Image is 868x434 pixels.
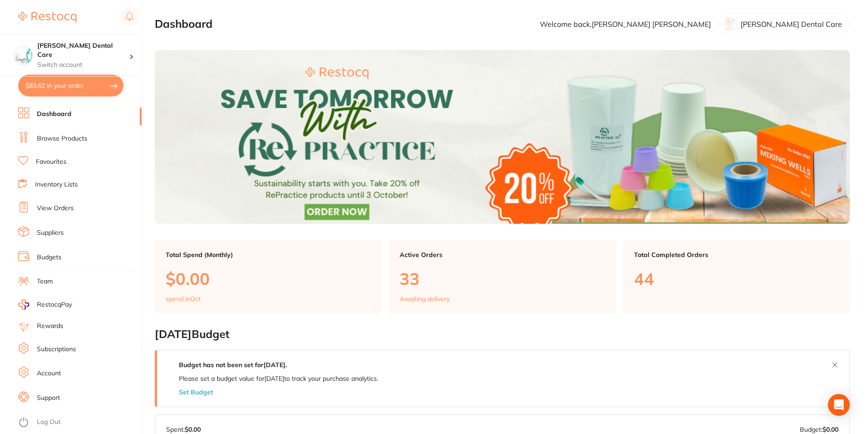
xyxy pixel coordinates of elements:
strong: $0.00 [185,425,201,434]
p: [PERSON_NAME] Dental Care [741,20,842,28]
p: Active Orders [400,251,604,258]
p: Awaiting delivery [400,295,450,303]
img: Restocq Logo [18,12,76,23]
a: Restocq Logo [18,7,76,28]
p: 33 [400,269,604,288]
p: Total Completed Orders [634,251,839,258]
img: Livingston Dental Care [14,46,32,65]
strong: $0.00 [822,425,838,434]
a: Dashboard [37,110,71,119]
h2: [DATE] Budget [155,328,850,341]
a: Inventory Lists [35,180,78,189]
button: Log Out [18,415,139,430]
a: Suppliers [37,228,64,237]
p: Please set a budget value for [DATE] to track your purchase analytics. [179,375,378,382]
a: Account [37,369,61,378]
p: spend in Oct [166,295,201,303]
h2: Dashboard [155,18,213,30]
a: Log Out [37,418,61,427]
a: Browse Products [37,134,87,143]
p: Total Spend (Monthly) [166,251,371,258]
p: Switch account [37,61,129,70]
strong: Budget has not been set for [DATE] . [179,361,287,369]
h4: Livingston Dental Care [37,41,129,59]
a: Budgets [37,253,61,262]
a: Total Completed Orders44 [623,240,850,314]
img: Dashboard [155,50,850,224]
button: Set Budget [179,389,213,396]
span: RestocqPay [37,300,72,309]
a: Active Orders33Awaiting delivery [389,240,615,314]
a: Support [37,394,60,403]
p: $0.00 [166,269,371,288]
div: Open Intercom Messenger [828,394,850,416]
a: Total Spend (Monthly)$0.00spend inOct [155,240,381,314]
a: RestocqPay [18,299,72,310]
img: RestocqPay [18,299,29,310]
a: Favourites [36,157,66,167]
a: Team [37,277,53,286]
a: View Orders [37,204,74,213]
p: Spent: [166,426,201,433]
p: 44 [634,269,839,288]
button: $83.62 in your order [18,75,123,96]
p: Welcome back, [PERSON_NAME] [PERSON_NAME] [540,20,711,28]
p: Budget: [800,426,838,433]
a: Rewards [37,322,63,331]
a: Subscriptions [37,345,76,354]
